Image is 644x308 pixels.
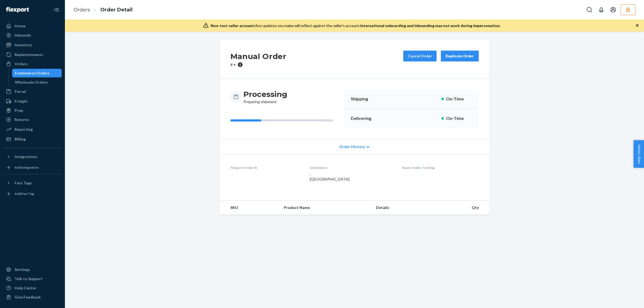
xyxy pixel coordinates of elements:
button: Duplicate Order [441,51,479,61]
img: Flexport logo [6,7,29,12]
div: Billing [15,136,26,142]
div: Fast Tags [15,180,32,186]
div: Settings [15,267,30,272]
button: Close Navigation [51,4,62,15]
span: , [GEOGRAPHIC_DATA] [310,171,349,181]
div: Prep [15,108,23,113]
a: Add Fast Tag [3,189,62,198]
div: Give Feedback [15,294,41,300]
a: Home [3,22,62,30]
div: Inventory [15,42,32,48]
button: Open Search Box [584,4,595,15]
p: Shipping [351,96,382,102]
span: International onboarding and inbounding may not work during impersonation. [360,23,500,28]
a: Add Integration [3,163,62,172]
th: SKU [220,201,280,215]
p: # [230,62,286,67]
span: • [234,62,236,67]
p: On-Time [446,115,472,122]
div: Add Fast Tag [15,191,34,196]
div: Freight [15,99,28,104]
dt: Buyer Order Tracking [402,165,479,170]
div: Integrations [15,154,37,159]
a: Prep [3,106,62,115]
a: Reporting [3,125,62,134]
a: Freight [3,97,62,106]
div: Inbounds [15,32,31,38]
a: Settings [3,265,62,274]
a: Returns [3,115,62,124]
div: Returns [15,117,29,122]
div: Home [15,23,25,29]
th: Qty [431,201,489,215]
a: Billing [3,135,62,143]
a: Orders [3,60,62,68]
button: Open notifications [596,4,607,15]
a: Orders [74,7,90,13]
div: Duplicate Order [445,53,474,59]
h3: Processing [243,89,287,99]
a: Order Detail [100,7,133,13]
button: Give Feedback [3,293,62,302]
div: Replenishments [15,52,43,57]
h2: Manual Order [230,51,286,62]
button: Open account menu [608,4,619,15]
div: Parcel [15,89,26,94]
a: Wholesale Orders [12,78,62,87]
a: Help Center [3,284,62,292]
div: Orders [15,61,28,67]
button: Fast Tags [3,179,62,187]
span: Order History [339,144,365,149]
div: Talk to Support [15,276,43,281]
div: Add Integration [15,165,39,170]
p: Delivering [351,115,382,122]
span: Non-test seller account: [211,23,255,28]
a: Replenishments [3,50,62,59]
a: Inbounds [3,31,62,40]
button: Integrations [3,152,62,161]
div: Ecommerce Orders [15,70,49,76]
div: Wholesale Orders [15,80,48,85]
dt: Destination [310,165,394,170]
p: On-Time [446,96,472,102]
button: Help Center [633,140,644,168]
a: Parcel [3,87,62,96]
a: Talk to Support [3,274,62,283]
th: Details [372,201,431,215]
div: Preparing shipment [243,89,287,104]
button: Cancel Order [403,51,437,61]
div: Any updates you make will reflect against the seller's account. [211,23,500,28]
dt: Flexport Order ID [230,165,301,170]
a: Ecommerce Orders [12,69,62,77]
div: Help Center [15,285,37,291]
ol: breadcrumbs [69,2,137,18]
th: Product Name [279,201,371,215]
div: Reporting [15,127,33,132]
a: Inventory [3,41,62,49]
